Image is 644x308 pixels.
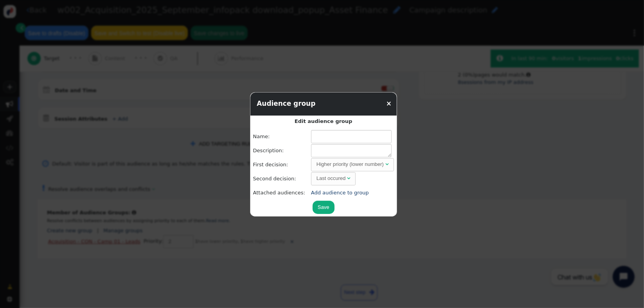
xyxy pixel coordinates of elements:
[347,176,350,181] span: 
[250,93,322,116] div: Audience group
[386,100,392,107] a: ×
[385,162,389,167] span: 
[253,130,310,143] td: Name:
[295,118,353,124] b: Edit audience group
[313,201,335,214] button: Save
[253,172,310,185] td: Second decision:
[253,186,310,199] td: Attached audiences:
[317,160,384,168] div: Higher priority (lower number)
[253,158,310,171] td: First decision:
[317,174,345,182] div: Last occured
[311,190,369,196] a: Add audience to group
[253,144,310,158] td: Description:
